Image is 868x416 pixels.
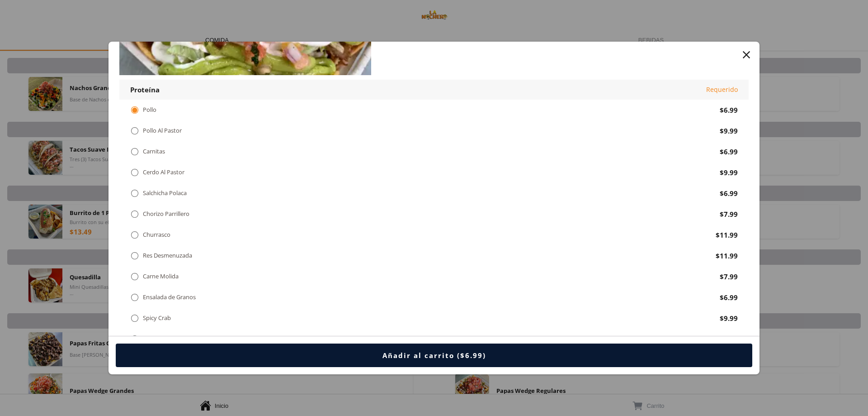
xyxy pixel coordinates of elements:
div: Carnitas [143,148,165,155]
div:  [130,251,139,261]
div:  [130,334,139,344]
div: Churrasco [143,231,170,239]
div:  [130,167,139,177]
div: $6.99 [720,293,738,302]
div:  [130,313,139,323]
div: $9.99 [720,314,738,323]
div: $9.99 [720,168,738,177]
div:  [130,292,139,302]
div:  [130,105,139,115]
div: Carne Molida [143,273,179,280]
div:  [130,126,139,136]
div: Proteína [130,85,160,94]
div: $9.99 [720,126,738,135]
div: Ensalada de Granos [143,293,196,301]
div: $6.99 [720,189,738,198]
div: Salchicha Polaca [143,189,187,197]
div: Pollo [143,106,156,114]
div: Spicy Crab [143,314,171,322]
div:  [130,230,139,240]
button:  [740,48,753,61]
div: $6.99 [720,105,738,115]
div: Res Desmenuzada [143,252,192,259]
div: Pollo Al Pastor [143,127,182,134]
div:  [130,147,139,157]
div: $11.99 [716,251,738,260]
div: Añadir al carrito ($6.99) [382,351,486,360]
button: Añadir al carrito ($6.99) [116,344,752,367]
div: $11.99 [716,230,738,239]
div: Cerdo Al Pastor [143,168,184,176]
div:  [130,188,139,198]
div: $6.99 [720,147,738,156]
div: Sin Proteína [143,335,175,343]
div: Requerido [706,85,738,94]
div: Chorizo Parrillero [143,210,189,218]
div: $7.99 [720,210,738,219]
div:  [130,272,139,282]
div:  [130,209,139,219]
div: $4.50 [720,335,738,344]
div: $7.99 [720,272,738,281]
